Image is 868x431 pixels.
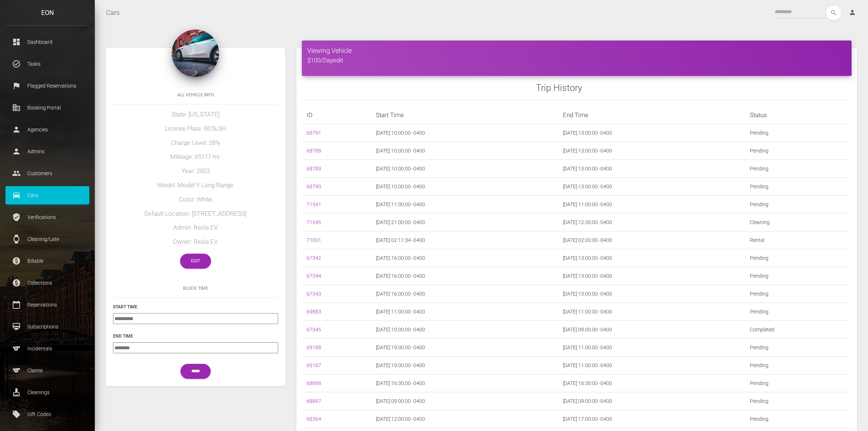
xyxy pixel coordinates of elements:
p: Subscriptions [11,321,84,332]
th: Start Time [373,106,560,124]
td: [DATE] 13:00:00 -0400 [560,249,747,267]
img: 168.jpg [172,30,219,77]
td: Pending [747,357,850,374]
th: End Time [560,106,747,124]
p: Flagged Reservations [11,80,84,91]
td: [DATE] 16:00:00 -0400 [373,285,560,303]
td: [DATE] 09:00:00 -0400 [560,321,747,339]
a: card_membership Subscriptions [5,318,89,336]
a: 69883 [307,309,321,315]
td: [DATE] 16:30:00 -0400 [560,374,747,392]
td: [DATE] 10:00:00 -0400 [373,160,560,178]
td: Pending [747,374,850,392]
th: Status [747,106,850,124]
td: Pending [747,410,850,428]
td: Completed [747,321,850,339]
td: [DATE] 09:00:00 -0400 [373,392,560,410]
h6: Start Time [113,304,278,310]
a: corporate_fare Booking Portal [5,99,89,117]
h5: Mileage: 65117 mi. [113,153,278,161]
a: 67344 [307,273,321,279]
h6: All Vehicle Info [113,92,278,98]
td: Pending [747,392,850,410]
a: flag Flagged Reservations [5,77,89,95]
td: Rental [747,231,850,249]
a: task_alt Tasks [5,55,89,73]
td: Pending [747,178,850,196]
h5: License Plate: BG5L0H [113,124,278,133]
p: Booking Portal [11,102,84,113]
h5: Year: 2023 [113,167,278,176]
td: [DATE] 10:00:00 -0400 [373,142,560,160]
td: [DATE] 13:00:00 -0400 [560,124,747,142]
td: Cleaning [747,213,850,231]
a: cleaning_services Cleanings [5,383,89,401]
p: Dashboard [11,36,84,47]
a: 69187 [307,362,321,368]
a: 67345 [307,327,321,332]
a: 69188 [307,345,321,350]
th: ID [304,106,373,124]
td: [DATE] 19:00:00 -0400 [373,339,560,357]
td: Pending [747,124,850,142]
td: [DATE] 09:00:00 -0400 [560,392,747,410]
td: [DATE] 17:00:00 -0400 [560,410,747,428]
i: person [849,9,856,16]
td: Pending [747,249,850,267]
p: Cleanings [11,387,84,398]
td: [DATE] 16:00:00 -0400 [373,249,560,267]
td: [DATE] 10:00:00 -0400 [373,178,560,196]
h4: Viewing Vehicle [307,46,846,55]
td: [DATE] 16:30:00 -0400 [373,374,560,392]
h5: State: [US_STATE] [113,110,278,119]
h6: End Time [113,333,278,339]
td: [DATE] 11:00:00 -0400 [560,339,747,357]
h5: Color: White [113,195,278,204]
a: 68790 [307,184,321,189]
a: verified_user Verifications [5,208,89,226]
td: Pending [747,267,850,285]
p: Cleaning/Late [11,234,84,245]
p: Cars [11,190,84,201]
p: Admins [11,146,84,157]
a: 68788 [307,148,321,154]
h5: Charge Level: 28% [113,139,278,147]
a: Edit [180,254,211,269]
p: Incidentals [11,343,84,354]
h5: Model: Model Y Long Range [113,181,278,190]
a: person [843,5,863,20]
a: paid Billable [5,252,89,270]
td: Pending [747,196,850,213]
a: 71545 [307,219,321,225]
h3: Trip History [536,81,850,94]
td: Pending [747,285,850,303]
p: Tasks [11,58,84,69]
td: [DATE] 11:00:00 -0400 [560,303,747,321]
a: watch Cleaning/Late [5,230,89,248]
td: [DATE] 11:00:00 -0400 [373,303,560,321]
td: [DATE] 11:00:00 -0400 [560,357,747,374]
td: [DATE] 10:00:00 -0400 [373,124,560,142]
h5: Admin: Resla EV [113,223,278,232]
a: drive_eta Cars [5,186,89,204]
a: calendar_today Reservations [5,296,89,314]
p: Billable [11,255,84,266]
td: [DATE] 11:00:00 -0400 [373,196,560,213]
a: sports Claims [5,361,89,380]
p: Verifications [11,212,84,223]
p: Claims [11,365,84,376]
a: person Admins [5,142,89,161]
h5: Default Location: [STREET_ADDRESS] [113,209,278,218]
h5: $100/Day [307,56,846,65]
p: Reservations [11,299,84,310]
td: [DATE] 13:00:00 -0400 [560,160,747,178]
td: [DATE] 02:00:00 -0400 [560,231,747,249]
p: Customers [11,168,84,179]
td: [DATE] 12:00:00 -0400 [373,410,560,428]
a: 68789 [307,166,321,172]
td: [DATE] 13:00:00 -0400 [560,178,747,196]
td: [DATE] 19:00:00 -0400 [373,357,560,374]
a: person Agencies [5,120,89,139]
button: search [826,5,841,20]
td: [DATE] 02:11:34 -0400 [373,231,560,249]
